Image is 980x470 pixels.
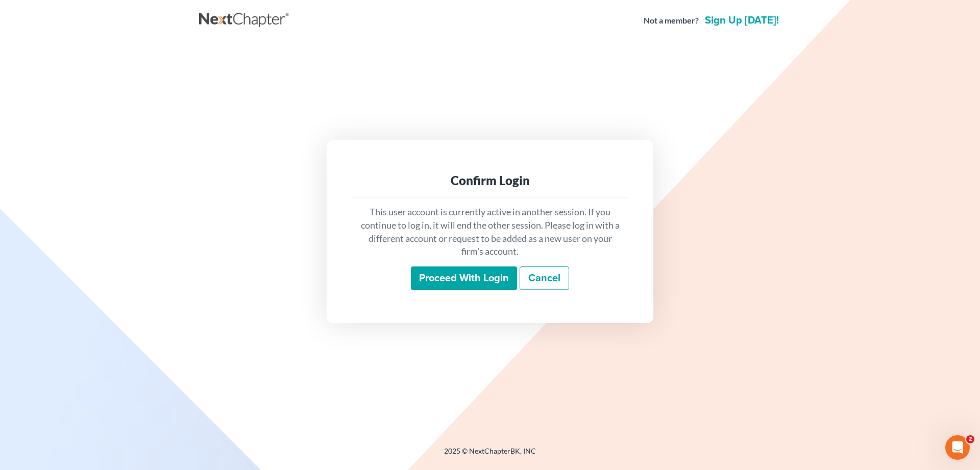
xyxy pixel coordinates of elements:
[966,435,974,443] span: 2
[945,435,970,460] iframe: Intercom live chat
[644,15,699,27] strong: Not a member?
[703,15,781,26] a: Sign up [DATE]!
[520,266,569,290] a: Cancel
[359,172,621,189] div: Confirm Login
[411,266,517,290] input: Proceed with login
[359,206,621,258] p: This user account is currently active in another session. If you continue to log in, it will end ...
[199,446,781,464] div: 2025 © NextChapterBK, INC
